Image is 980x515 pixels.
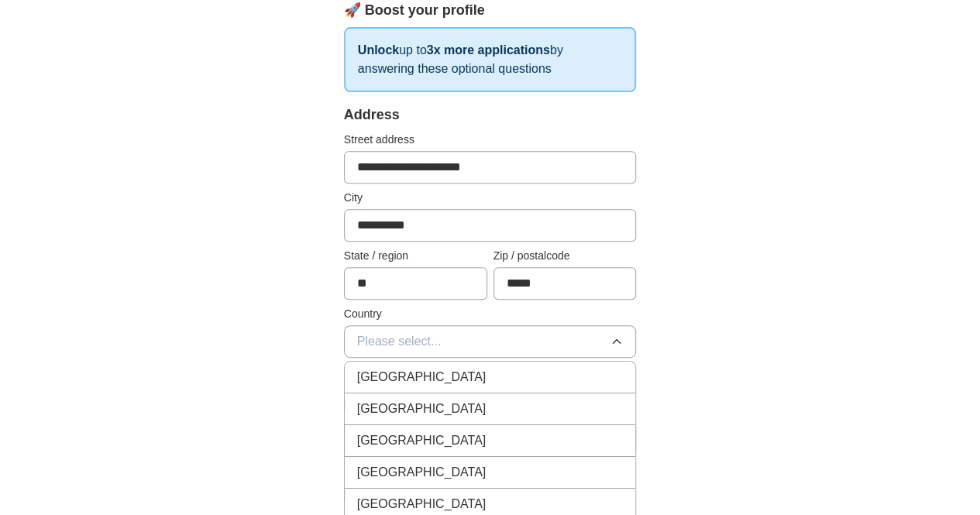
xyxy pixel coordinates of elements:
[344,325,637,358] button: Please select...
[357,463,487,482] span: [GEOGRAPHIC_DATA]
[357,431,487,450] span: [GEOGRAPHIC_DATA]
[344,248,487,264] label: State / region
[344,190,637,206] label: City
[344,27,637,92] p: up to by answering these optional questions
[427,43,550,57] strong: 3x more applications
[357,495,487,513] span: [GEOGRAPHIC_DATA]
[344,132,637,148] label: Street address
[344,306,637,322] label: Country
[357,332,442,351] span: Please select...
[344,105,637,125] div: Address
[493,248,637,264] label: Zip / postalcode
[358,43,399,57] strong: Unlock
[357,400,487,418] span: [GEOGRAPHIC_DATA]
[357,368,487,386] span: [GEOGRAPHIC_DATA]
